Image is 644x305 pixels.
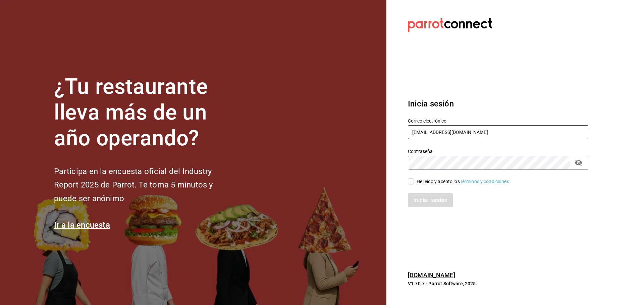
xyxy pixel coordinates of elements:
a: Ir a la encuesta [54,220,110,230]
input: Ingresa tu correo electrónico [408,125,588,139]
h2: Participa en la encuesta oficial del Industry Report 2025 de Parrot. Te toma 5 minutos y puede se... [54,165,235,206]
h1: ¿Tu restaurante lleva más de un año operando? [54,74,235,151]
button: passwordField [573,157,584,168]
label: Correo electrónico [408,119,588,123]
a: Términos y condiciones. [460,179,511,184]
div: He leído y acepto los [417,178,511,185]
label: Contraseña [408,149,588,154]
a: [DOMAIN_NAME] [408,272,455,279]
p: V1.70.7 - Parrot Software, 2025. [408,280,588,287]
h3: Inicia sesión [408,98,588,110]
